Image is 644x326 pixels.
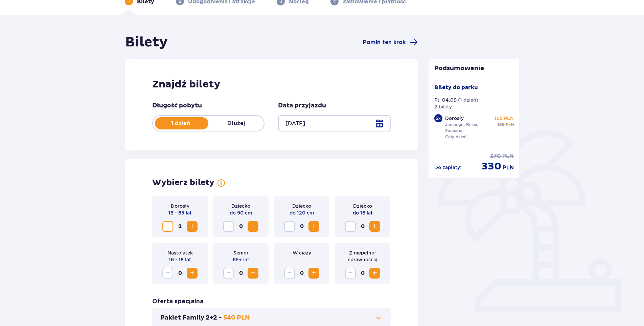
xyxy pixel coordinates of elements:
p: Dziecko [231,203,250,209]
p: 165 PLN [495,115,514,122]
span: 0 [235,268,246,279]
button: Increase [187,268,198,279]
p: do 90 cm [230,209,252,216]
a: Pomiń ten krok [363,38,418,46]
p: Oferta specjalna [152,298,204,306]
button: Increase [308,268,319,279]
button: Decrease [162,221,173,232]
span: 0 [357,221,368,232]
p: 330 [481,160,501,173]
button: Decrease [284,268,295,279]
p: Dłużej [208,120,264,127]
span: 0 [296,268,307,279]
p: Bilety do parku [434,84,478,91]
p: do 120 cm [290,209,314,216]
p: 540 PLN [223,314,250,322]
span: 0 [235,221,246,232]
button: Increase [369,221,380,232]
span: 0 [175,268,185,279]
p: Dziecko [292,203,311,209]
p: Senior [233,249,249,256]
button: Increase [248,221,258,232]
p: Cały dzień [445,134,466,140]
p: Nastolatek [167,249,193,256]
h2: Znajdź bilety [152,78,391,91]
button: Decrease [345,221,356,232]
p: do 16 lat [353,209,373,216]
p: W ciąży [293,249,311,256]
button: Decrease [162,268,173,279]
p: Data przyjazdu [278,102,326,110]
span: 2 [175,221,185,232]
p: 18 - 65 lat [168,209,192,216]
p: Dziecko [353,203,372,209]
p: Jamango, Relax, Saunaria [445,122,492,134]
p: Dorosły [445,115,464,122]
span: 0 [296,221,307,232]
p: PLN [502,152,514,160]
p: 65+ lat [233,256,249,263]
p: ( 1 dzień ) [458,97,478,103]
button: Pakiet Family 2+2 -540 PLN [160,314,383,322]
p: Pt. 04.09 [434,97,457,103]
span: 0 [357,268,368,279]
p: Długość pobytu [152,102,202,110]
p: PLN [506,122,514,128]
p: Pakiet Family 2+2 - [160,314,222,322]
p: PLN [503,164,514,171]
p: 2 bilety [434,103,452,110]
span: Pomiń ten krok [363,39,406,46]
p: 16 - 18 lat [169,256,191,263]
button: Increase [308,221,319,232]
button: Increase [369,268,380,279]
button: Increase [248,268,258,279]
p: Wybierz bilety [152,178,214,188]
div: 2 x [434,114,442,122]
button: Decrease [284,221,295,232]
button: Decrease [223,221,234,232]
p: 1 dzień [153,120,208,127]
button: Increase [187,221,198,232]
p: Do zapłaty : [434,164,461,171]
h1: Bilety [125,34,168,51]
button: Decrease [223,268,234,279]
p: Z niepełno­sprawnością [340,249,385,263]
p: 370 [490,152,501,160]
p: Dorosły [171,203,189,209]
p: Podsumowanie [429,64,520,73]
button: Decrease [345,268,356,279]
p: 185 [498,122,504,128]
